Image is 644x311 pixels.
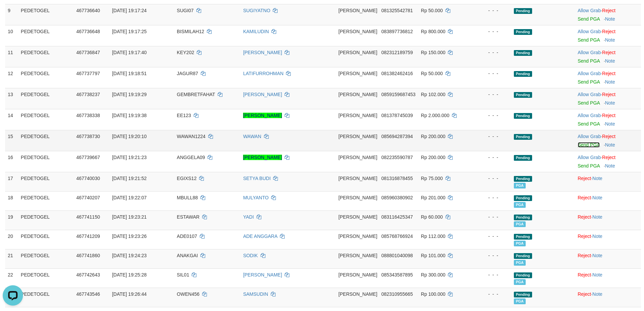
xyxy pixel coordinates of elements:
a: Reject [602,155,616,160]
span: Rp 50.000 [421,71,443,76]
td: PEDETOGEL [18,249,74,268]
span: Rp 150.000 [421,50,445,55]
span: Rp 200.000 [421,134,445,139]
a: Reject [602,50,616,55]
div: - - - [476,133,508,140]
a: ADE ANGGARA [243,234,277,239]
span: [DATE] 19:19:38 [112,113,146,118]
a: Note [592,214,602,220]
span: [DATE] 19:21:52 [112,176,146,181]
a: Note [605,142,615,148]
div: - - - [476,175,508,182]
td: · [575,46,641,67]
span: [DATE] 19:25:28 [112,272,146,277]
span: Pending [514,234,532,240]
span: Copy 082235590787 to clipboard [381,155,413,160]
span: Rp 800.000 [421,29,445,34]
span: GEMBRETFAHAT [177,92,215,97]
span: Rp 102.000 [421,92,445,97]
span: [PERSON_NAME] [338,29,377,34]
span: Pending [514,215,532,220]
a: Reject [602,113,616,118]
a: Reject [578,195,591,200]
td: PEDETOGEL [18,88,74,109]
a: Reject [602,134,616,139]
span: Pending [514,8,532,14]
span: Pending [514,71,532,77]
span: KEY202 [177,50,194,55]
a: [PERSON_NAME] [243,50,282,55]
span: [PERSON_NAME] [338,134,377,139]
td: 14 [5,109,18,130]
span: [PERSON_NAME] [338,155,377,160]
a: Reject [578,291,591,297]
span: Pending [514,29,532,35]
span: [PERSON_NAME] [338,291,377,297]
span: · [578,71,602,76]
span: [PERSON_NAME] [338,71,377,76]
span: Pending [514,113,532,119]
a: Note [605,100,615,106]
span: Rp 2.000.000 [421,113,449,118]
div: - - - [476,291,508,297]
span: Rp 112.000 [421,234,445,239]
span: ESTAWAR [177,214,199,220]
td: 17 [5,172,18,191]
a: Allow Grab [578,8,601,13]
span: [PERSON_NAME] [338,92,377,97]
span: [DATE] 19:18:51 [112,71,146,76]
span: Pending [514,155,532,161]
a: Reject [578,214,591,220]
span: 467741209 [76,234,100,239]
span: [PERSON_NAME] [338,176,377,181]
span: ADE0107 [177,234,197,239]
span: Copy 083897736812 to clipboard [381,29,413,34]
a: Note [605,16,615,22]
div: - - - [476,7,508,14]
span: BISMILAH12 [177,29,204,34]
span: · [578,113,602,118]
span: SIL01 [177,272,189,277]
a: Reject [578,272,591,277]
span: [DATE] 19:17:24 [112,8,146,13]
td: PEDETOGEL [18,191,74,210]
div: - - - [476,70,508,77]
span: 467740030 [76,176,100,181]
td: PEDETOGEL [18,25,74,46]
span: SUGI07 [177,8,194,13]
span: Rp 75.000 [421,176,443,181]
a: Reject [602,29,616,34]
a: Reject [602,8,616,13]
span: Copy 082310955665 to clipboard [381,291,413,297]
td: 13 [5,88,18,109]
td: 12 [5,67,18,88]
a: Send PGA [578,142,600,148]
td: 11 [5,46,18,67]
td: · [575,109,641,130]
a: [PERSON_NAME] [243,272,282,277]
span: Copy 081378745039 to clipboard [381,113,413,118]
span: · [578,8,602,13]
a: Reject [602,92,616,97]
span: PGA [514,202,526,208]
span: · [578,155,602,160]
td: · [575,151,641,172]
a: MULYANTO [243,195,268,200]
a: Send PGA [578,121,600,127]
td: · [575,191,641,210]
span: PGA [514,221,526,227]
span: [DATE] 19:24:23 [112,253,146,258]
a: Note [605,121,615,127]
span: Copy 085768766924 to clipboard [381,234,413,239]
span: [PERSON_NAME] [338,8,377,13]
span: · [578,134,602,139]
td: · [575,172,641,191]
a: YADI [243,214,254,220]
a: Allow Grab [578,71,601,76]
span: · [578,92,602,97]
div: - - - [476,194,508,201]
span: JAGUR87 [177,71,198,76]
a: Allow Grab [578,29,601,34]
a: LATIFURROHMAN [243,71,284,76]
a: Note [592,195,602,200]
